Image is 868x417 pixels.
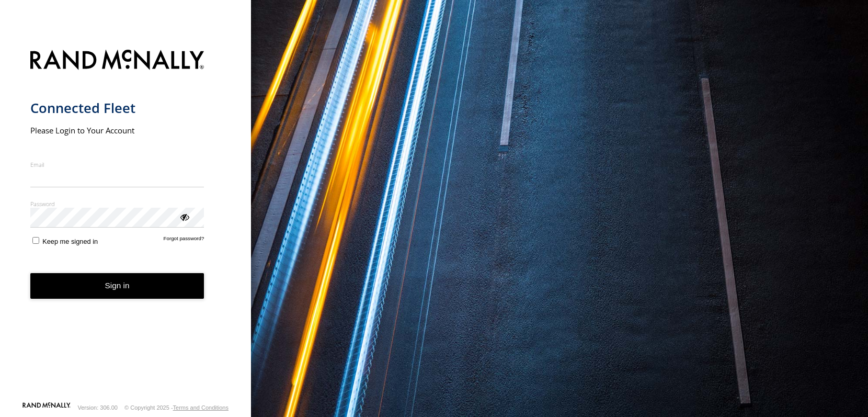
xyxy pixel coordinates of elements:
[22,402,71,413] a: Visit our Website
[30,99,204,117] h1: Connected Fleet
[30,161,204,168] label: Email
[179,211,189,222] div: ViewPassword
[42,238,98,245] span: Keep me signed in
[32,237,39,244] input: Keep me signed in
[124,404,229,411] div: © Copyright 2025 -
[30,200,204,208] label: Password
[30,273,204,299] button: Sign in
[30,125,204,136] h2: Please Login to Your Account
[30,48,204,74] img: Rand McNally
[78,404,118,411] div: Version: 306.00
[173,404,229,411] a: Terms and Conditions
[164,235,204,245] a: Forgot password?
[30,43,221,401] form: main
